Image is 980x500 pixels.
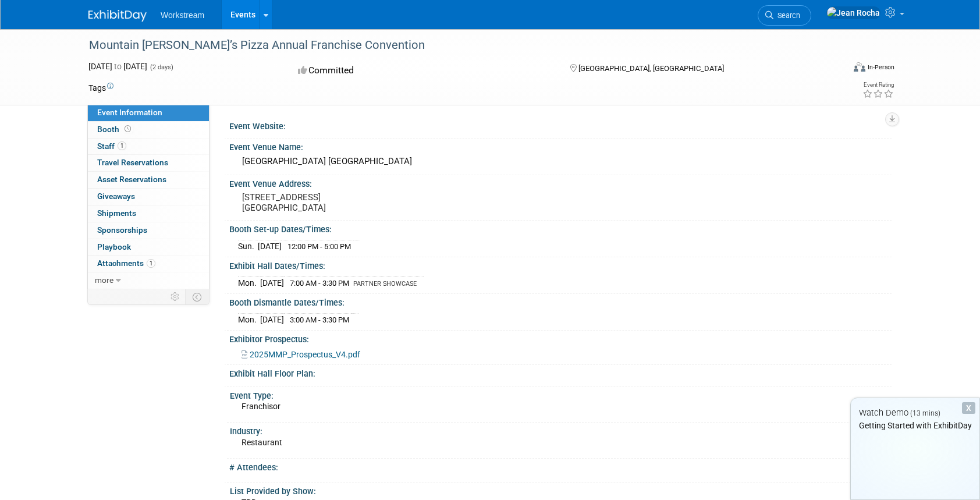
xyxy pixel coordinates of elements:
[910,409,940,417] span: (13 mins)
[88,272,209,289] a: more
[147,259,155,268] span: 1
[88,122,209,138] a: Booth
[229,175,892,190] div: Event Venue Address:
[88,205,209,222] a: Shipments
[826,6,880,19] img: Jean Rocha
[229,459,892,473] div: # Attendees:
[773,11,800,20] span: Search
[854,62,865,72] img: Format-Inperson.png
[242,438,282,447] span: Restaurant
[112,62,123,71] span: to
[95,275,113,285] span: more
[290,279,349,288] span: 7:00 AM - 3:30 PM
[238,314,260,326] td: Mon.
[229,331,892,345] div: Exhibitor Prospectus:
[97,208,136,218] span: Shipments
[88,256,209,272] a: Attachments1
[186,289,210,304] td: Toggle Event Tabs
[229,294,892,308] div: Booth Dismantle Dates/Times:
[88,239,209,256] a: Playbook
[85,35,826,56] div: Mountain [PERSON_NAME]’s Pizza Annual Franchise Convention
[88,10,147,22] img: ExhibitDay
[97,158,168,167] span: Travel Reservations
[229,221,892,235] div: Booth Set-up Dates/Times:
[758,5,811,26] a: Search
[165,289,186,304] td: Personalize Event Tab Strip
[867,63,894,72] div: In-Person
[258,240,282,253] td: [DATE]
[250,350,360,359] span: 2025MMP_Prospectus_V4.pdf
[242,402,280,411] span: Franchisor
[229,365,892,380] div: Exhibit Hall Floor Plan:
[97,125,133,134] span: Booth
[88,82,113,94] td: Tags
[97,108,162,117] span: Event Information
[149,63,173,71] span: (2 days)
[260,314,284,326] td: [DATE]
[851,420,979,431] div: Getting Started with ExhibitDay
[230,423,886,437] div: Industry:
[161,10,204,20] span: Workstream
[290,315,349,324] span: 3:00 AM - 3:30 PM
[88,189,209,205] a: Giveaways
[775,61,894,78] div: Event Format
[229,139,892,153] div: Event Venue Name:
[294,61,552,81] div: Committed
[851,407,979,419] div: Watch Demo
[260,277,284,289] td: [DATE]
[97,141,126,151] span: Staff
[97,242,131,251] span: Playbook
[229,118,892,132] div: Event Website:
[230,483,886,497] div: List Provided by Show:
[118,141,126,150] span: 1
[578,64,724,73] span: [GEOGRAPHIC_DATA], [GEOGRAPHIC_DATA]
[230,387,886,402] div: Event Type:
[962,402,975,414] div: Dismiss
[88,105,209,121] a: Event Information
[242,192,492,213] pre: [STREET_ADDRESS] [GEOGRAPHIC_DATA]
[242,350,360,359] a: 2025MMP_Prospectus_V4.pdf
[862,82,894,88] div: Event Rating
[238,277,260,289] td: Mon.
[97,225,147,235] span: Sponsorships
[229,257,892,272] div: Exhibit Hall Dates/Times:
[122,125,133,133] span: Booth not reserved yet
[88,62,147,71] span: [DATE] [DATE]
[88,172,209,188] a: Asset Reservations
[88,139,209,155] a: Staff1
[88,222,209,239] a: Sponsorships
[353,280,417,288] span: PARTNER SHOWCASE
[238,240,258,253] td: Sun.
[88,155,209,171] a: Travel Reservations
[287,242,351,251] span: 12:00 PM - 5:00 PM
[97,258,155,268] span: Attachments
[97,175,166,184] span: Asset Reservations
[238,153,883,171] div: [GEOGRAPHIC_DATA] [GEOGRAPHIC_DATA]
[97,192,135,201] span: Giveaways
